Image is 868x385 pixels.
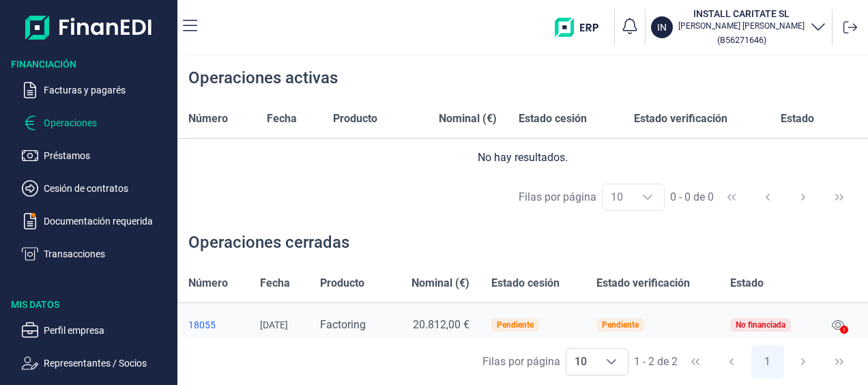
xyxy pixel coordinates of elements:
p: Transacciones [44,246,172,262]
p: Documentación requerida [44,213,172,229]
div: Pendiente [602,321,639,329]
button: Page 1 [751,345,784,378]
span: Estado cesión [491,275,560,291]
button: First Page [679,345,712,378]
button: Last Page [823,181,856,214]
p: Facturas y pagarés [44,82,172,98]
button: Facturas y pagarés [22,82,172,98]
button: Previous Page [751,181,784,214]
span: Producto [320,275,364,291]
p: Préstamos [44,147,172,164]
div: [DATE] [260,319,298,330]
span: Producto [333,111,377,127]
p: Operaciones [44,115,172,131]
span: 20.812,00 € [413,318,469,331]
small: Copiar cif [717,35,766,45]
span: Nominal (€) [411,275,469,291]
button: Préstamos [22,147,172,164]
div: No financiada [736,321,785,329]
p: Perfil empresa [44,322,172,339]
button: Perfil empresa [22,322,172,339]
button: Next Page [787,345,820,378]
span: Estado [730,275,764,291]
span: Número [188,275,228,291]
button: Previous Page [715,345,748,378]
div: No hay resultados. [188,149,857,166]
p: [PERSON_NAME] [PERSON_NAME] [678,20,805,31]
span: Estado [781,111,814,127]
button: Operaciones [22,115,172,131]
button: Next Page [787,181,820,214]
button: Cesión de contratos [22,180,172,197]
button: First Page [715,181,748,214]
p: Representantes / Socios [44,355,172,371]
button: Transacciones [22,246,172,262]
div: Choose [595,349,628,375]
span: Estado verificación [596,275,690,291]
a: 18055 [188,319,238,330]
span: 1 - 2 de 2 [634,356,678,367]
div: Filas por página [519,189,596,205]
span: Fecha [260,275,290,291]
img: Logo de aplicación [25,11,153,44]
p: Cesión de contratos [44,180,172,197]
div: Choose [631,184,664,210]
span: Nominal (€) [439,111,497,127]
span: 0 - 0 de 0 [670,192,714,203]
span: Factoring [320,318,366,331]
div: Pendiente [497,321,534,329]
button: ININSTALL CARITATE SL[PERSON_NAME] [PERSON_NAME](B56271646) [651,7,826,48]
button: Representantes / Socios [22,355,172,371]
span: Fecha [267,111,297,127]
img: erp [555,18,609,37]
p: IN [657,20,667,34]
div: Operaciones activas [188,67,338,89]
span: Estado cesión [519,111,587,127]
h3: INSTALL CARITATE SL [678,7,805,20]
div: Filas por página [482,354,560,370]
span: 10 [566,349,595,375]
button: Last Page [823,345,856,378]
button: Documentación requerida [22,213,172,229]
span: Número [188,111,228,127]
div: Operaciones cerradas [188,231,349,253]
span: Estado verificación [634,111,727,127]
